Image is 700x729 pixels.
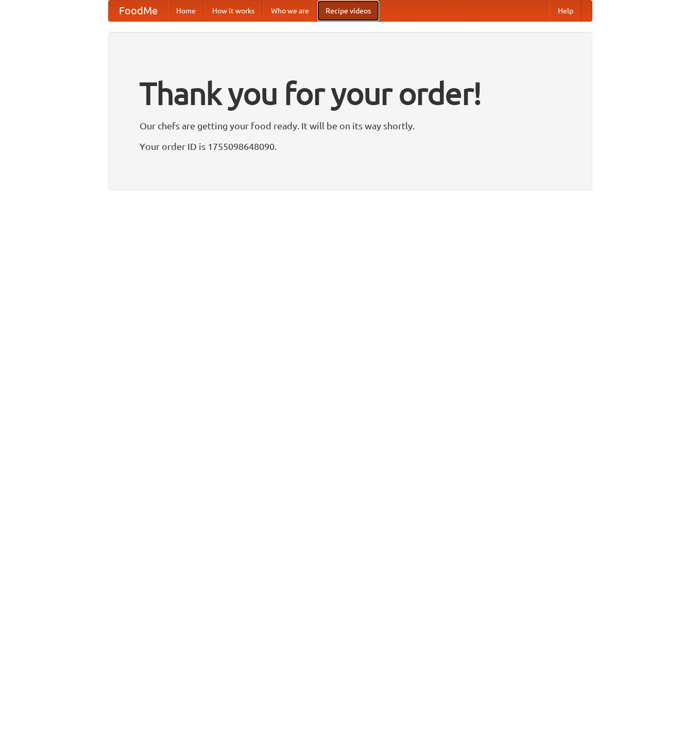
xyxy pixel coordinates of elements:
[204,1,263,21] a: How it works
[263,1,317,21] a: Who we are
[140,139,561,154] p: Your order ID is 1755098648090.
[168,1,204,21] a: Home
[550,1,582,21] a: Help
[109,1,168,21] a: FoodMe
[140,69,561,118] h1: Thank you for your order!
[317,1,379,21] a: Recipe videos
[140,118,561,133] p: Our chefs are getting your food ready. It will be on its way shortly.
